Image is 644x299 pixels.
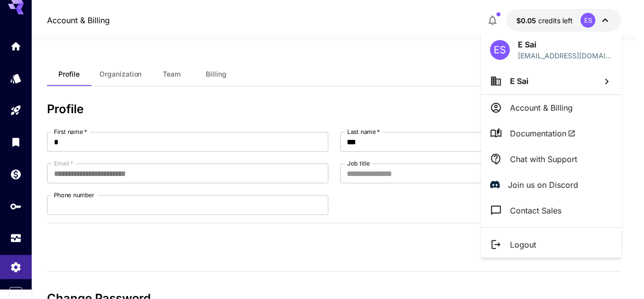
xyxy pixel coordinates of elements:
p: Account & Billing [510,102,573,114]
p: Contact Sales [510,205,561,216]
p: Logout [510,239,536,251]
button: E Sai [481,68,622,94]
p: [EMAIL_ADDRESS][DOMAIN_NAME] [518,50,613,61]
span: E Sai [510,76,528,86]
p: Chat with Support [510,153,577,165]
div: saianurath7779@gmail.com [518,50,613,61]
p: E Sai [518,39,613,50]
span: Documentation [510,128,576,139]
div: ES [490,40,510,60]
p: Join us on Discord [508,179,578,191]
